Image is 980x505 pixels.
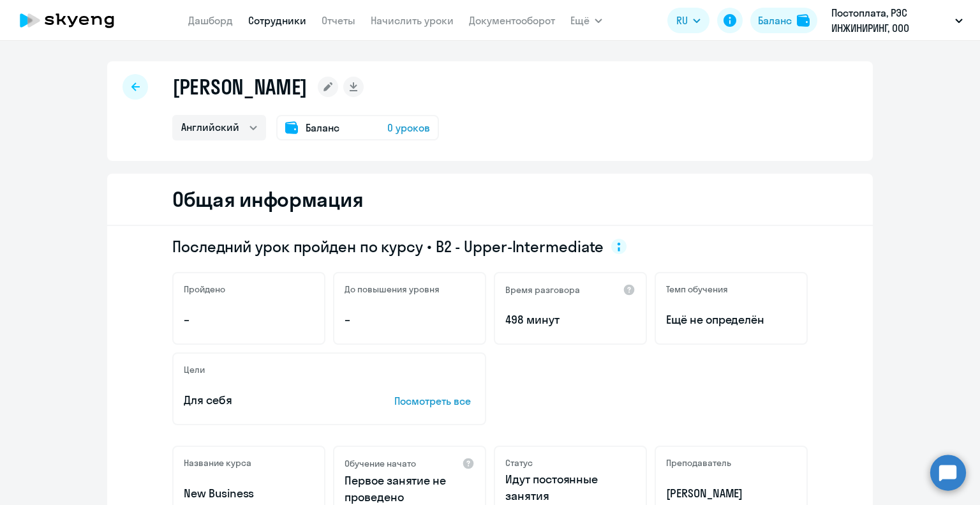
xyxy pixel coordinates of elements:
[505,471,635,504] p: Идут постоянные занятия
[345,312,475,328] p: –
[505,312,635,328] p: 498 минут
[676,13,688,28] span: RU
[505,457,533,469] h5: Статус
[184,485,314,502] p: New Business
[371,14,454,27] a: Начислить уроки
[184,364,205,375] h5: Цели
[387,120,430,135] span: 0 уроков
[570,8,602,33] button: Ещё
[469,14,555,27] a: Документооборот
[306,120,339,135] span: Баланс
[172,236,604,257] span: Последний урок пройден по курсу • B2 - Upper-Intermediate
[322,14,355,27] a: Отчеты
[750,8,817,33] button: Балансbalance
[394,393,475,409] p: Посмотреть все
[248,14,306,27] a: Сотрудники
[666,283,728,295] h5: Темп обучения
[188,14,233,27] a: Дашборд
[797,14,810,27] img: balance
[172,186,363,212] h2: Общая информация
[570,13,590,28] span: Ещё
[184,283,225,295] h5: Пройдено
[666,485,796,502] p: [PERSON_NAME]
[667,8,709,33] button: RU
[666,312,796,328] span: Ещё не определён
[345,458,416,469] h5: Обучение начато
[831,5,950,36] p: Постоплата, РЭС ИНЖИНИРИНГ, ООО
[345,283,440,295] h5: До повышения уровня
[172,74,308,100] h1: [PERSON_NAME]
[825,5,969,36] button: Постоплата, РЭС ИНЖИНИРИНГ, ООО
[758,13,792,28] div: Баланс
[184,312,314,328] p: –
[666,457,731,469] h5: Преподаватель
[184,392,355,409] p: Для себя
[505,284,580,296] h5: Время разговора
[184,457,251,469] h5: Название курса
